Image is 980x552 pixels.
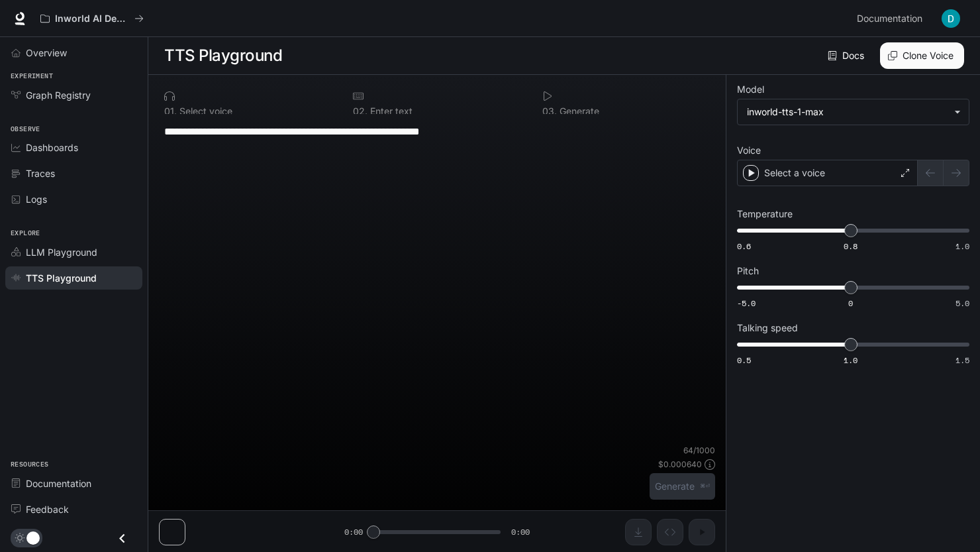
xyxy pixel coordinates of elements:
[55,13,129,25] p: Inworld AI Demos
[557,107,599,116] p: Generate
[938,5,964,32] button: User avatar
[34,5,150,32] button: All workspaces
[844,355,857,366] span: 1.0
[737,241,751,252] span: 0.6
[5,41,142,64] a: Overview
[737,298,756,309] span: -5.0
[747,105,948,119] div: inworld-tts-1-max
[26,166,55,180] span: Traces
[26,502,69,516] span: Feedback
[5,162,142,185] a: Traces
[844,241,857,252] span: 0.8
[5,241,142,264] a: LLM Playground
[955,298,969,309] span: 5.0
[5,188,142,211] a: Logs
[738,99,969,125] div: inworld-tts-1-max
[683,445,715,456] p: 64 / 1000
[26,476,91,490] span: Documentation
[955,355,969,366] span: 1.5
[26,46,67,60] span: Overview
[848,298,853,309] span: 0
[880,42,964,69] button: Clone Voice
[737,323,798,333] p: Talking speed
[955,241,969,252] span: 1.0
[164,42,282,69] h1: TTS Playground
[737,85,764,94] p: Model
[26,530,40,545] span: Dark mode toggle
[26,192,47,206] span: Logs
[26,88,91,102] span: Graph Registry
[852,5,932,32] a: Documentation
[764,166,825,180] p: Select a voice
[26,140,78,154] span: Dashboards
[5,266,142,290] a: TTS Playground
[5,83,142,107] a: Graph Registry
[26,245,97,259] span: LLM Playground
[737,355,751,366] span: 0.5
[353,107,367,116] p: 0 2 .
[177,107,232,116] p: Select voice
[367,107,413,116] p: Enter text
[737,146,761,155] p: Voice
[542,107,557,116] p: 0 3 .
[857,11,922,27] span: Documentation
[5,472,142,495] a: Documentation
[737,266,759,276] p: Pitch
[107,525,137,552] button: Close drawer
[942,9,960,28] img: User avatar
[658,459,702,470] p: $ 0.000640
[5,498,142,521] a: Feedback
[164,107,177,116] p: 0 1 .
[26,271,97,285] span: TTS Playground
[5,136,142,159] a: Dashboards
[825,42,869,69] a: Docs
[737,209,793,219] p: Temperature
